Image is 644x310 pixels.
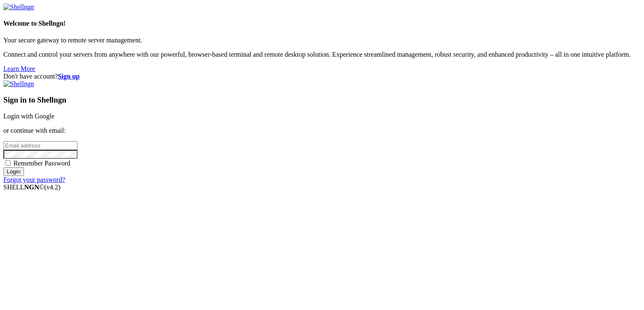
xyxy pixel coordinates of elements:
p: Your secure gateway to remote server management. [3,37,641,44]
h3: Sign in to Shellngn [3,95,641,105]
img: Shellngn [3,80,34,88]
img: Shellngn [3,3,34,11]
h4: Welcome to Shellngn! [3,20,641,27]
input: Login [3,167,24,176]
p: or continue with email: [3,127,641,134]
p: Connect and control your servers from anywhere with our powerful, browser-based terminal and remo... [3,51,641,58]
a: Forgot your password? [3,176,65,183]
span: 4.2.0 [44,184,61,191]
b: NGN [24,184,39,191]
a: Sign up [58,73,80,80]
a: Login with Google [3,113,55,120]
span: SHELL © [3,184,60,191]
a: Learn More [3,65,35,72]
span: Remember Password [13,160,70,167]
input: Email address [3,141,78,150]
div: Don't have account? [3,73,641,80]
input: Remember Password [5,160,10,166]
